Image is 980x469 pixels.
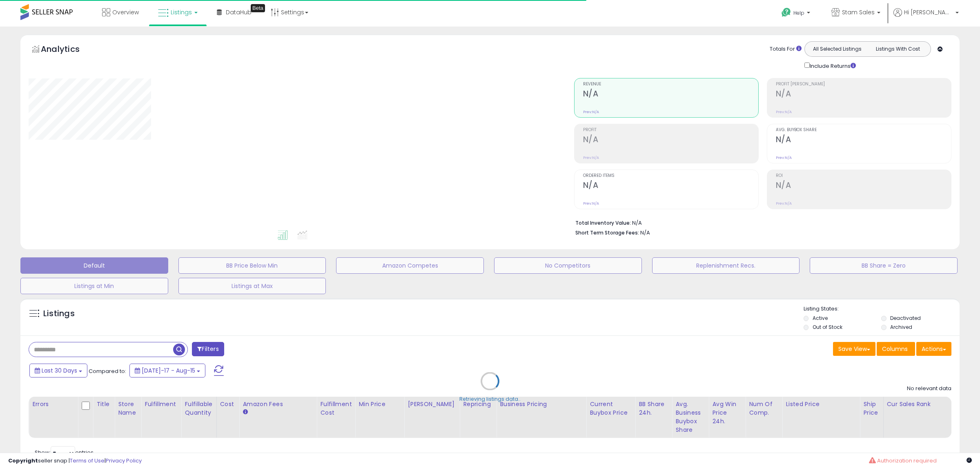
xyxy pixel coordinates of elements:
[867,44,928,54] button: Listings With Cost
[776,89,951,100] h2: N/A
[776,155,792,160] small: Prev: N/A
[575,217,945,227] li: N/A
[776,109,792,114] small: Prev: N/A
[583,181,758,192] h2: N/A
[112,8,139,16] span: Overview
[494,257,642,274] button: No Competitors
[893,8,959,27] a: Hi [PERSON_NAME]
[793,9,804,16] span: Help
[20,278,168,294] button: Listings at Min
[776,135,951,146] h2: N/A
[575,229,639,236] b: Short Term Storage Fees:
[781,7,791,18] i: Get Help
[583,109,599,114] small: Prev: N/A
[770,45,802,53] div: Totals For
[226,8,252,16] span: DataHub
[810,257,958,274] button: BB Share = Zero
[640,229,650,237] span: N/A
[904,8,953,16] span: Hi [PERSON_NAME]
[807,44,868,54] button: All Selected Listings
[583,128,758,132] span: Profit
[583,82,758,87] span: Revenue
[775,1,818,27] a: Help
[583,201,599,206] small: Prev: N/A
[8,457,142,465] div: seller snap | |
[459,395,521,403] div: Retrieving listings data..
[776,82,951,87] span: Profit [PERSON_NAME]
[178,278,326,294] button: Listings at Max
[583,155,599,160] small: Prev: N/A
[20,257,168,274] button: Default
[41,43,96,57] h5: Analytics
[776,174,951,178] span: ROI
[178,257,326,274] button: BB Price Below Min
[798,61,866,70] div: Include Returns
[842,8,875,16] span: Stam Sales
[583,174,758,178] span: Ordered Items
[8,457,38,465] strong: Copyright
[251,4,265,12] div: Tooltip anchor
[171,8,192,16] span: Listings
[776,181,951,192] h2: N/A
[336,257,484,274] button: Amazon Competes
[776,201,792,206] small: Prev: N/A
[652,257,800,274] button: Replenishment Recs.
[575,219,631,226] b: Total Inventory Value:
[583,89,758,100] h2: N/A
[583,135,758,146] h2: N/A
[776,128,951,132] span: Avg. Buybox Share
